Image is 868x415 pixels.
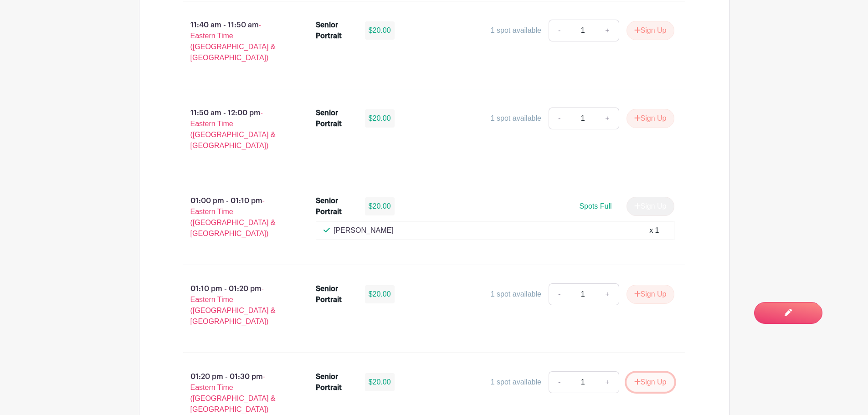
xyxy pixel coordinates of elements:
span: Spots Full [579,202,611,210]
div: Senior Portrait [316,20,354,41]
div: $20.00 [365,373,395,391]
a: - [549,283,570,305]
a: + [596,20,619,41]
button: Sign Up [627,21,674,40]
span: - Eastern Time ([GEOGRAPHIC_DATA] & [GEOGRAPHIC_DATA]) [190,109,276,149]
p: 11:40 am - 11:50 am [169,16,302,67]
div: $20.00 [365,21,395,40]
button: Sign Up [627,285,674,304]
p: 01:10 pm - 01:20 pm [169,280,302,331]
div: 1 spot available [491,25,541,36]
span: - Eastern Time ([GEOGRAPHIC_DATA] & [GEOGRAPHIC_DATA]) [190,285,276,325]
button: Sign Up [627,373,674,392]
a: - [549,108,570,129]
div: Senior Portrait [316,283,354,305]
div: $20.00 [365,197,395,215]
p: 11:50 am - 12:00 pm [169,104,302,155]
div: $20.00 [365,109,395,128]
a: - [549,371,570,393]
p: 01:00 pm - 01:10 pm [169,192,302,243]
div: Senior Portrait [316,371,354,393]
a: + [596,283,619,305]
div: Senior Portrait [316,108,354,129]
div: 1 spot available [491,377,541,388]
div: $20.00 [365,285,395,303]
a: - [549,20,570,41]
p: [PERSON_NAME] [334,225,394,236]
div: x 1 [649,225,659,236]
a: + [596,371,619,393]
button: Sign Up [627,109,674,128]
span: - Eastern Time ([GEOGRAPHIC_DATA] & [GEOGRAPHIC_DATA]) [190,21,276,61]
span: - Eastern Time ([GEOGRAPHIC_DATA] & [GEOGRAPHIC_DATA]) [190,197,276,237]
a: + [596,108,619,129]
div: 1 spot available [491,113,541,124]
div: Senior Portrait [316,195,354,217]
div: 1 spot available [491,289,541,300]
span: - Eastern Time ([GEOGRAPHIC_DATA] & [GEOGRAPHIC_DATA]) [190,373,276,413]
